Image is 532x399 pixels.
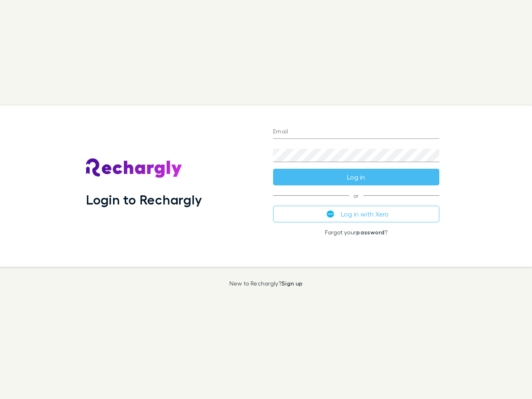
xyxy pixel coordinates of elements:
span: or [273,195,439,196]
a: Sign up [281,280,303,287]
img: Xero's logo [327,210,334,218]
img: Rechargly's Logo [86,158,182,178]
p: New to Rechargly? [229,280,303,287]
a: password [356,229,384,236]
h1: Login to Rechargly [86,192,202,207]
p: Forgot your ? [273,229,439,236]
button: Log in [273,169,439,185]
button: Log in with Xero [273,206,439,222]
